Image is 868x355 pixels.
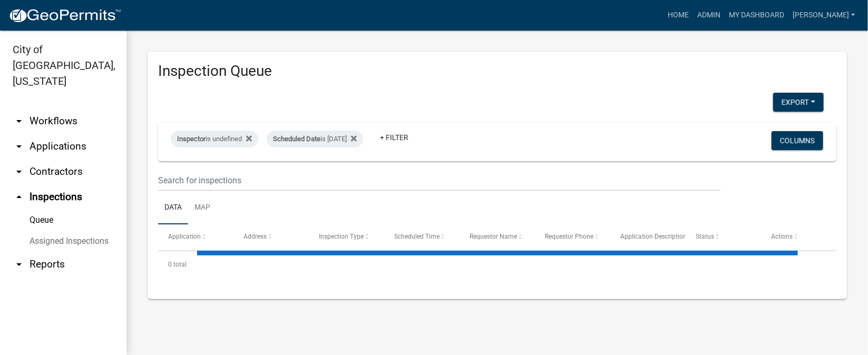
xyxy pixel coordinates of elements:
a: My Dashboard [725,5,788,25]
button: Export [773,93,824,112]
span: Scheduled Time [394,233,440,240]
a: Map [188,191,217,225]
span: Status [696,233,714,240]
i: arrow_drop_down [13,165,25,178]
datatable-header-cell: Inspection Type [309,224,384,250]
span: Application Description [620,233,687,240]
datatable-header-cell: Actions [761,224,836,250]
i: arrow_drop_down [13,115,25,127]
a: Data [158,191,188,225]
a: [PERSON_NAME] [788,5,860,25]
input: Search for inspections [158,170,720,191]
button: Columns [772,131,823,150]
span: Requestor Name [470,233,517,240]
span: Application [168,233,201,240]
i: arrow_drop_down [13,258,25,271]
span: Inspector [177,135,206,143]
span: Scheduled Date [273,135,320,143]
div: is undefined [171,131,258,147]
datatable-header-cell: Status [686,224,761,250]
datatable-header-cell: Requestor Phone [535,224,610,250]
datatable-header-cell: Requestor Name [460,224,535,250]
span: Actions [771,233,793,240]
datatable-header-cell: Address [233,224,309,250]
h3: Inspection Queue [158,62,836,80]
datatable-header-cell: Application Description [610,224,686,250]
span: Requestor Phone [545,233,593,240]
div: is [DATE] [267,131,363,147]
div: 0 total [158,251,836,278]
i: arrow_drop_up [13,191,25,203]
span: Address [243,233,267,240]
datatable-header-cell: Application [158,224,233,250]
i: arrow_drop_down [13,140,25,153]
a: + Filter [372,128,417,147]
a: Admin [693,5,725,25]
a: Home [664,5,693,25]
datatable-header-cell: Scheduled Time [384,224,460,250]
span: Inspection Type [319,233,364,240]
